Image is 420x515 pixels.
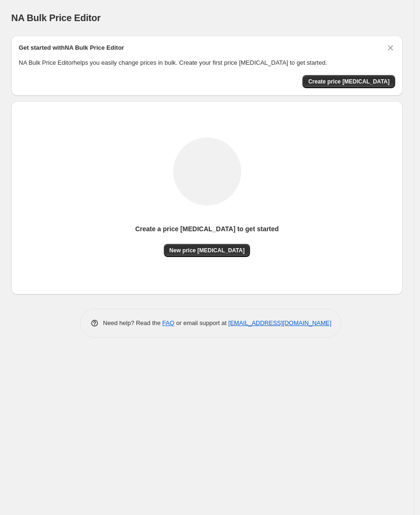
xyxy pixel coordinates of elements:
p: Create a price [MEDICAL_DATA] to get started [135,224,279,234]
p: NA Bulk Price Editor helps you easily change prices in bulk. Create your first price [MEDICAL_DAT... [19,58,395,68]
button: Create price change job [302,75,395,88]
a: FAQ [162,319,175,326]
span: NA Bulk Price Editor [11,13,101,23]
a: [EMAIL_ADDRESS][DOMAIN_NAME] [228,319,332,326]
span: Need help? Read the [103,319,162,326]
span: Create price [MEDICAL_DATA] [308,78,390,85]
h2: Get started with NA Bulk Price Editor [19,43,124,53]
span: or email support at [175,319,228,326]
span: New price [MEDICAL_DATA] [169,247,245,254]
button: New price [MEDICAL_DATA] [164,244,251,257]
button: Dismiss card [386,43,395,53]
